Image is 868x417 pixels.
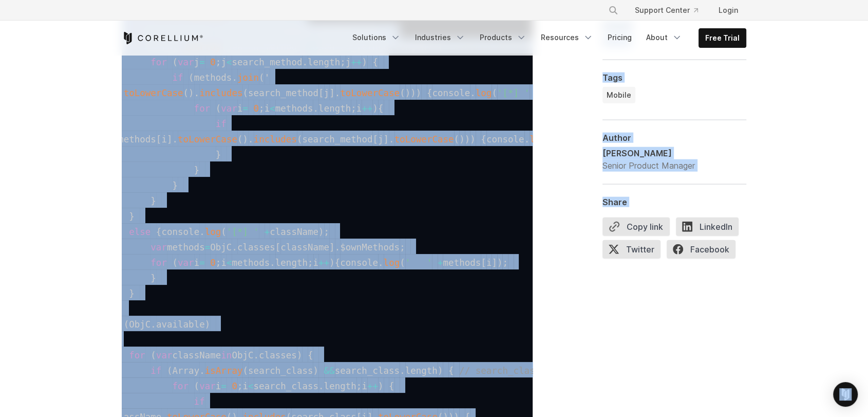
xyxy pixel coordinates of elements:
[297,134,303,144] span: (
[335,87,341,98] span: .
[502,257,508,267] span: ;
[470,87,476,98] span: .
[833,382,858,407] div: Open Intercom Messenger
[524,134,530,144] span: .
[362,57,367,67] span: )
[172,380,188,391] span: for
[602,217,670,236] button: Copy link
[602,133,746,143] div: Author
[237,72,259,82] span: join
[384,257,400,267] span: log
[667,240,735,259] span: Facebook
[172,180,178,190] span: }
[122,32,203,44] a: Corellium Home
[405,87,411,98] span: )
[676,217,745,240] a: LinkedIn
[389,380,394,391] span: {
[367,380,378,391] span: ++
[378,380,384,391] span: )
[405,257,432,267] span: ' '
[216,103,221,113] span: (
[497,87,530,98] span: '[*] '
[465,134,470,144] span: )
[178,134,237,144] span: toLowerCase
[199,380,216,391] span: var
[275,242,281,252] span: [
[535,28,599,47] a: Resources
[156,350,173,360] span: var
[194,165,200,175] span: }
[676,217,739,236] span: LinkedIn
[150,319,156,329] span: .
[156,134,162,144] span: [
[318,87,324,98] span: [
[409,28,471,47] a: Industries
[242,365,248,375] span: (
[216,57,221,67] span: ;
[156,226,162,237] span: {
[602,240,661,259] span: Twitter
[210,57,216,67] span: 0
[384,134,389,144] span: ]
[313,103,318,113] span: .
[459,365,594,375] span: // search_class not empty
[243,134,249,144] span: )
[199,57,205,67] span: =
[167,365,173,375] span: (
[124,319,129,329] span: (
[129,211,135,221] span: }
[427,87,432,98] span: {
[259,103,265,113] span: ;
[335,242,341,252] span: .
[237,380,243,391] span: ;
[492,87,497,98] span: (
[318,380,324,391] span: .
[199,87,242,98] span: includes
[318,226,324,237] span: )
[124,87,183,98] span: toLowerCase
[270,103,275,113] span: <
[602,72,746,83] div: Tags
[318,257,329,267] span: ++
[172,72,183,82] span: if
[346,28,407,47] a: Solutions
[129,350,145,360] span: for
[492,257,497,267] span: ]
[265,226,270,237] span: +
[188,87,194,98] span: )
[400,365,405,375] span: .
[474,28,533,47] a: Products
[254,134,297,144] span: includes
[227,257,232,267] span: <
[188,72,194,82] span: (
[167,134,173,144] span: ]
[205,242,211,252] span: =
[699,29,746,47] a: Free Trial
[216,118,227,129] span: if
[602,240,667,263] a: Twitter
[378,103,384,113] span: {
[194,87,200,98] span: .
[351,57,362,67] span: ++
[378,257,384,267] span: .
[194,103,211,113] span: for
[362,103,372,113] span: ++
[602,147,695,159] div: [PERSON_NAME]
[329,242,335,252] span: ]
[297,350,303,360] span: )
[308,350,313,360] span: {
[394,134,454,144] span: toLowerCase
[210,257,216,267] span: 0
[221,103,237,113] span: var
[346,28,746,48] div: Navigation Menu
[232,72,237,82] span: .
[150,57,167,67] span: for
[324,365,335,375] span: &&
[438,257,443,267] span: +
[627,1,706,20] a: Support Center
[497,257,503,267] span: )
[596,1,746,20] div: Navigation Menu
[667,240,742,263] a: Facebook
[232,242,237,252] span: .
[172,57,178,67] span: (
